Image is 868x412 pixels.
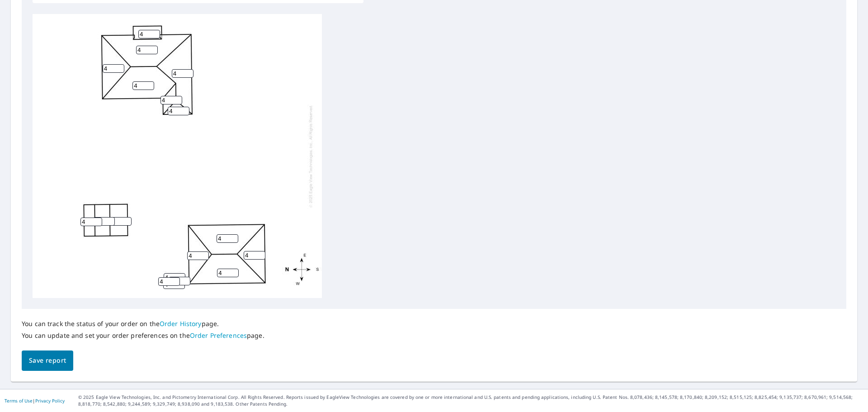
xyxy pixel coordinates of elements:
button: Save report [22,350,73,371]
a: Order Preferences [190,331,247,340]
p: © 2025 Eagle View Technologies, Inc. and Pictometry International Corp. All Rights Reserved. Repo... [78,394,863,407]
span: Save report [29,355,66,366]
a: Privacy Policy [35,398,65,404]
p: You can track the status of your order on the page. [22,320,264,328]
a: Order History [160,319,202,328]
p: You can update and set your order preferences on the page. [22,331,264,340]
p: | [5,398,65,403]
a: Terms of Use [5,398,33,404]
